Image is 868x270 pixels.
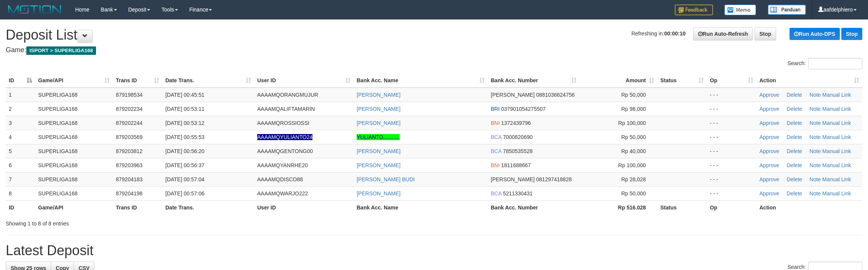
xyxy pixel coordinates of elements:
span: Rp 28,028 [621,176,646,182]
span: 879198534 [116,92,143,98]
td: 7 [6,172,35,186]
span: [DATE] 00:57:04 [165,176,204,182]
td: SUPERLIGA168 [35,116,113,130]
a: Approve [759,134,779,140]
td: 3 [6,116,35,130]
a: Delete [787,148,802,154]
a: Delete [787,106,802,112]
th: Bank Acc. Name: activate to sort column ascending [354,73,488,88]
a: Approve [759,162,779,168]
th: Date Trans. [162,200,254,214]
span: [DATE] 00:55:53 [165,134,204,140]
td: SUPERLIGA168 [35,88,113,102]
span: AAAAMQROSSIOSSI [257,120,309,126]
th: Action: activate to sort column ascending [756,73,862,88]
h1: Latest Deposit [6,243,862,258]
th: Rp 516.028 [580,200,657,214]
span: AAAAMQALIFTAMARIN [257,106,315,112]
a: Run Auto-Refresh [693,27,753,40]
a: Approve [759,176,779,182]
span: BNI [491,162,500,168]
td: - - - [707,186,756,200]
td: - - - [707,130,756,144]
a: Manual Link [822,120,851,126]
a: Note [810,190,821,197]
td: SUPERLIGA168 [35,186,113,200]
span: ISPORT > SUPERLIGA168 [26,46,96,55]
td: SUPERLIGA168 [35,158,113,172]
span: [DATE] 00:45:51 [165,92,204,98]
a: Approve [759,120,779,126]
span: [DATE] 00:53:11 [165,106,204,112]
th: User ID [254,200,354,214]
a: Delete [787,92,802,98]
span: Copy 7850535528 to clipboard [503,148,533,154]
th: ID [6,200,35,214]
a: Note [810,148,821,154]
th: Game/API: activate to sort column ascending [35,73,113,88]
th: Action [756,200,862,214]
span: Refreshing in: [631,30,685,37]
td: - - - [707,172,756,186]
a: [PERSON_NAME] [357,162,400,168]
img: Button%20Memo.svg [724,5,756,15]
a: Note [810,92,821,98]
span: [PERSON_NAME] [491,176,535,182]
td: 8 [6,186,35,200]
a: [PERSON_NAME] BUDI [357,176,415,182]
span: BCA [491,134,501,140]
span: Rp 50,000 [621,190,646,197]
th: Bank Acc. Number [488,200,580,214]
img: panduan.png [768,5,806,15]
span: Copy 5211330431 to clipboard [503,190,533,197]
span: Nama rekening ada tanda titik/strip, harap diedit [257,134,312,140]
th: Status [657,200,707,214]
a: Delete [787,190,802,197]
td: SUPERLIGA168 [35,102,113,116]
a: Note [810,120,821,126]
span: [DATE] 00:53:12 [165,120,204,126]
a: Manual Link [822,176,851,182]
a: Manual Link [822,190,851,197]
span: AAAAMQGENTONG00 [257,148,313,154]
span: Rp 50,000 [621,134,646,140]
td: 5 [6,144,35,158]
a: Delete [787,120,802,126]
span: Copy 1811688667 to clipboard [501,162,531,168]
a: Stop [841,28,862,40]
th: Op: activate to sort column ascending [707,73,756,88]
span: Rp 40,000 [621,148,646,154]
img: Feedback.jpg [675,5,713,15]
a: YULIANTO........... [357,134,400,140]
a: Run Auto-DPS [790,28,840,40]
span: BNI [491,120,500,126]
th: Bank Acc. Number: activate to sort column ascending [488,73,580,88]
a: Note [810,134,821,140]
th: Status: activate to sort column ascending [657,73,707,88]
span: BRI [491,106,500,112]
a: Delete [787,176,802,182]
th: Trans ID: activate to sort column ascending [113,73,162,88]
h4: Game: [6,46,862,54]
a: Approve [759,106,779,112]
span: Rp 98,000 [621,106,646,112]
span: 879204183 [116,176,143,182]
a: Manual Link [822,162,851,168]
a: Approve [759,190,779,197]
span: Copy 081297418828 to clipboard [536,176,572,182]
a: Note [810,176,821,182]
th: Amount: activate to sort column ascending [580,73,657,88]
td: SUPERLIGA168 [35,172,113,186]
td: 6 [6,158,35,172]
span: 879203812 [116,148,143,154]
span: BCA [491,148,501,154]
span: BCA [491,190,501,197]
span: Rp 100,000 [618,162,646,168]
a: Manual Link [822,92,851,98]
span: [PERSON_NAME] [491,92,535,98]
span: AAAAMQORANGMUJUR [257,92,318,98]
span: Rp 50,000 [621,92,646,98]
a: Approve [759,92,779,98]
th: Trans ID [113,200,162,214]
span: Copy 7000820690 to clipboard [503,134,533,140]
